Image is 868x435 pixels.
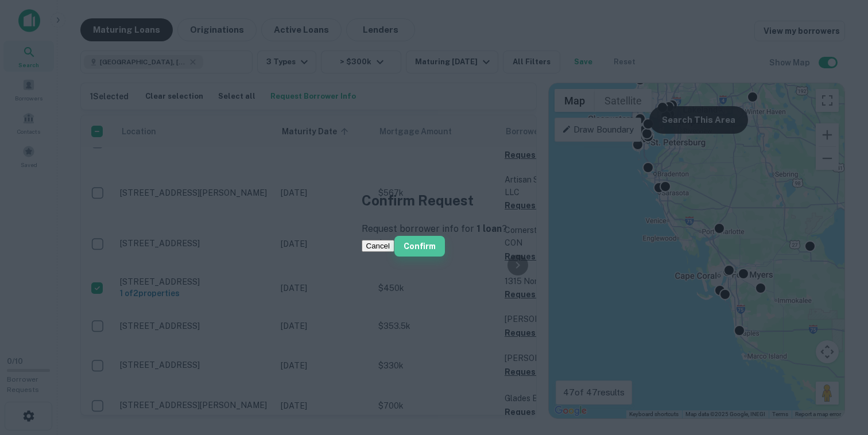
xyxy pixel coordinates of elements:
[811,343,868,398] iframe: Chat Widget
[394,236,445,257] button: Confirm
[362,190,507,211] h2: Confirm Request
[362,222,507,236] p: Request borrower info for ?
[476,223,502,234] strong: 1 loan
[362,240,395,252] button: Cancel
